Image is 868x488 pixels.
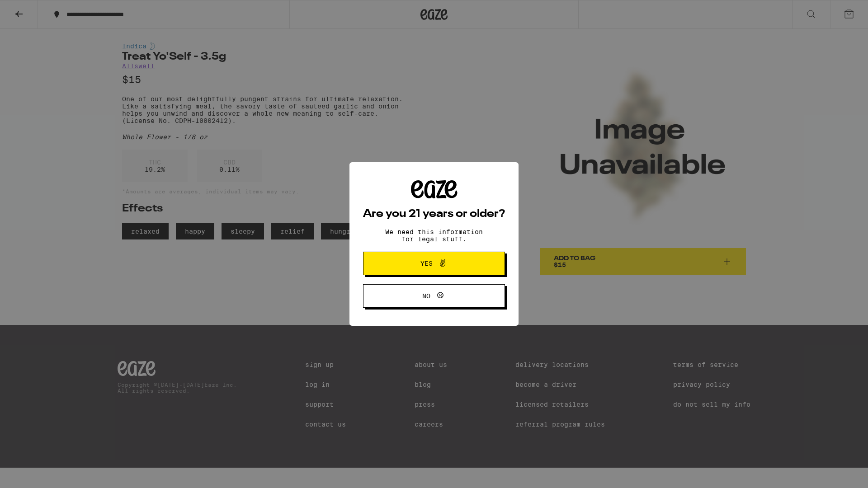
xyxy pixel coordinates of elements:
[422,293,430,299] span: No
[363,209,505,220] h2: Are you 21 years or older?
[377,228,491,243] p: We need this information for legal stuff.
[363,252,505,275] button: Yes
[363,284,505,308] button: No
[420,260,433,267] span: Yes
